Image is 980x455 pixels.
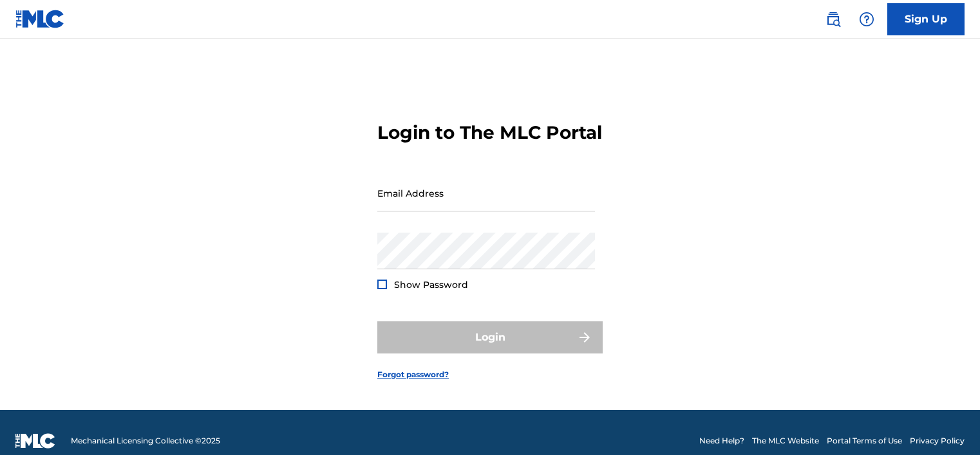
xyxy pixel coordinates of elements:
[15,433,55,449] img: logo
[827,435,902,447] a: Portal Terms of Use
[15,10,65,28] img: MLC Logo
[859,12,874,27] img: help
[377,121,602,144] h3: Login to The MLC Portal
[887,3,965,35] a: Sign Up
[854,6,880,32] div: Help
[699,435,744,447] a: Need Help?
[377,369,449,380] a: Forgot password?
[916,393,980,455] iframe: Chat Widget
[752,435,819,447] a: The MLC Website
[71,435,220,447] span: Mechanical Licensing Collective © 2025
[825,12,841,27] img: search
[820,6,846,32] a: Public Search
[394,279,468,290] span: Show Password
[910,435,965,447] a: Privacy Policy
